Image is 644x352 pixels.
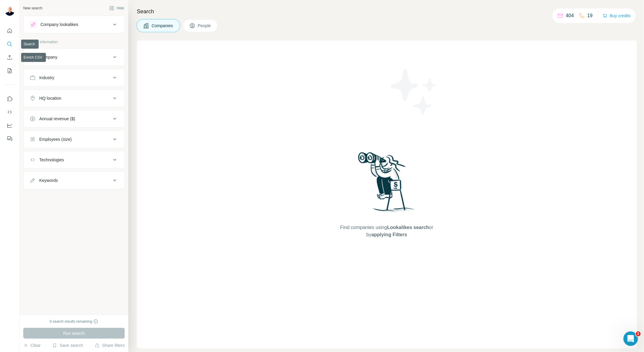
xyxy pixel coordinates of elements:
[5,93,14,104] button: Use Surfe on LinkedIn
[24,91,124,105] button: HQ location
[39,136,72,142] div: Employees (size)
[24,132,124,147] button: Employees (size)
[23,5,42,11] div: New search
[24,50,124,64] button: Company
[40,21,78,27] div: Company lookalikes
[5,65,14,76] button: My lists
[5,107,14,118] button: Use Surfe API
[137,7,637,16] h4: Search
[5,120,14,131] button: Dashboard
[636,331,641,336] span: 2
[198,23,212,29] span: People
[39,116,75,122] div: Annual revenue ($)
[371,232,407,237] span: applying Filters
[50,319,98,324] div: 0 search results remaining
[387,225,429,230] span: Lookalikes search
[23,342,40,348] button: Clear
[587,12,593,19] p: 19
[623,331,638,346] iframe: Intercom live chat
[95,342,125,348] button: Share filters
[24,153,124,167] button: Technologies
[24,173,124,188] button: Keywords
[566,12,574,19] p: 404
[355,150,418,218] img: Surfe Illustration - Woman searching with binoculars
[5,39,14,50] button: Search
[39,54,57,60] div: Company
[5,6,14,16] img: Avatar
[5,133,14,144] button: Feedback
[338,224,435,238] span: Find companies using or by
[105,4,128,13] button: Hide
[24,70,124,85] button: Industry
[23,39,125,45] p: Company information
[5,52,14,63] button: Enrich CSV
[39,177,58,183] div: Keywords
[39,75,54,81] div: Industry
[387,65,441,119] img: Surfe Illustration - Stars
[24,17,124,32] button: Company lookalikes
[39,157,64,163] div: Technologies
[152,23,174,29] span: Companies
[603,11,631,20] button: Buy credits
[24,111,124,126] button: Annual revenue ($)
[5,25,14,36] button: Quick start
[39,95,61,101] div: HQ location
[52,342,83,348] button: Save search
